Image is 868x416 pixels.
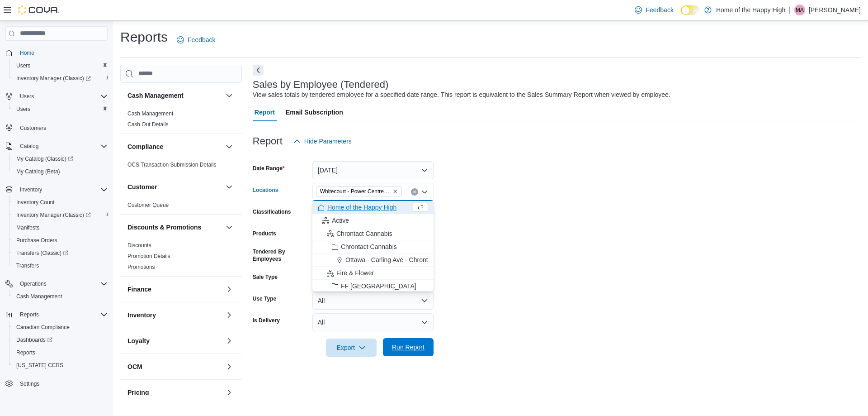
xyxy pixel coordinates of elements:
a: Promotion Details [127,253,170,259]
span: Feedback [646,5,673,14]
span: Purchase Orders [13,235,108,246]
a: Inventory Manager (Classic) [13,210,94,220]
span: Users [13,60,108,71]
button: Purchase Orders [9,234,111,247]
label: Is Delivery [253,317,280,324]
span: Promotion Details [127,253,170,260]
a: Customer Queue [127,202,169,208]
a: OCS Transaction Submission Details [127,162,217,168]
h3: OCM [127,362,142,371]
button: Manifests [9,221,111,234]
button: Inventory [16,184,46,195]
span: Dashboards [16,336,52,344]
h1: Reports [120,28,168,46]
label: Locations [253,186,278,194]
a: Transfers [13,260,42,271]
button: Home [2,46,111,59]
div: Customer [120,200,242,214]
h3: Loyalty [127,336,150,345]
span: Canadian Compliance [13,322,108,333]
button: Reports [2,308,111,321]
nav: Complex example [5,43,108,413]
button: My Catalog (Beta) [9,165,111,178]
a: Transfers (Classic) [9,247,111,259]
button: Reports [16,309,42,320]
span: Reports [20,311,39,318]
span: Inventory Count [16,199,55,206]
button: Home of the Happy High [312,201,434,214]
a: Inventory Manager (Classic) [9,209,111,221]
button: Next [253,65,264,76]
input: Dark Mode [681,5,700,15]
span: Ottawa - Carling Ave - Chrontact Cannabis [345,255,465,264]
a: Reports [13,347,39,358]
div: Cash Management [120,108,242,134]
span: Cash Management [16,293,62,300]
span: Active [332,216,349,225]
span: Inventory Manager (Classic) [16,211,91,219]
span: Catalog [20,143,38,150]
span: Users [13,104,108,115]
span: Settings [20,380,39,387]
div: Monica Arychuk [794,5,805,15]
button: Compliance [224,141,235,152]
button: Catalog [2,140,111,153]
span: Inventory [20,186,42,193]
a: Canadian Compliance [13,322,73,333]
a: Settings [16,378,43,389]
a: Users [13,60,34,71]
label: Use Type [253,295,276,302]
button: Canadian Compliance [9,321,111,334]
button: Chrontact Cannabis [312,227,434,240]
a: Users [13,104,34,115]
span: My Catalog (Beta) [16,168,60,175]
h3: Pricing [127,388,149,397]
button: Operations [16,278,50,289]
span: Users [16,91,108,102]
a: Inventory Manager (Classic) [13,73,94,84]
button: Export [326,339,377,357]
a: Promotions [127,264,155,270]
span: Settings [16,378,108,389]
button: Users [9,59,111,72]
span: Dashboards [13,335,108,345]
button: Ottawa - Carling Ave - Chrontact Cannabis [312,253,434,267]
p: | [789,5,791,15]
label: Products [253,230,276,237]
a: Transfers (Classic) [13,248,72,258]
a: Dashboards [9,334,111,346]
span: Fire & Flower [336,268,374,277]
span: Reports [13,347,108,358]
h3: Customer [127,182,157,191]
a: Purchase Orders [13,235,61,246]
span: Feedback [188,35,215,44]
span: Discounts [127,242,151,249]
button: Run Report [383,338,434,356]
span: [US_STATE] CCRS [16,362,63,369]
a: Customers [16,123,50,134]
label: Classifications [253,208,291,215]
button: Inventory [2,183,111,196]
span: Transfers [16,262,39,269]
span: My Catalog (Classic) [13,153,108,164]
a: Home [16,48,38,58]
button: OCM [127,362,222,371]
button: Inventory [224,310,235,320]
span: Cash Management [127,110,173,117]
span: Washington CCRS [13,360,108,371]
button: Settings [2,377,111,390]
a: Inventory Count [13,197,58,208]
span: Run Report [392,343,425,352]
button: Loyalty [127,336,222,345]
span: Email Subscription [286,103,343,121]
span: Home of the Happy High [327,203,396,212]
p: [PERSON_NAME] [809,5,861,15]
span: Cash Management [13,291,108,302]
button: Cash Management [224,90,235,101]
button: Hide Parameters [290,132,355,150]
h3: Cash Management [127,91,184,100]
button: All [312,292,434,310]
h3: Compliance [127,142,163,151]
a: My Catalog (Classic) [13,153,77,164]
button: Finance [224,284,235,295]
